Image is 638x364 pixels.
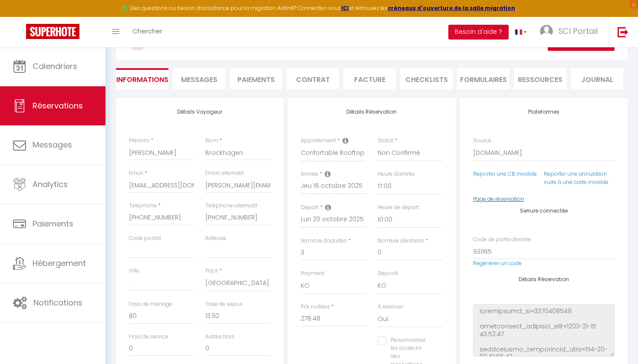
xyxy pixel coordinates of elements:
a: Reporter une CB invalide [473,170,537,177]
img: Super Booking [26,24,79,39]
a: créneaux d'ouverture de la salle migration [388,4,515,12]
span: Calendriers [33,61,77,72]
label: Deposit [378,269,398,278]
label: Nombre d'enfants [378,237,424,245]
label: Téléphone [129,202,157,210]
label: Taxe de séjour [205,300,243,308]
label: Heure d'arrivée [378,170,415,178]
label: Autres frais [205,333,234,341]
h4: Serrure connectée [473,208,615,214]
label: Code postal [129,234,161,243]
label: Pays [205,267,218,275]
img: ... [540,25,553,38]
span: Messages [33,139,72,150]
h4: Plateformes [473,109,615,115]
label: Nom [205,137,218,145]
a: ICI [341,4,349,12]
li: Facture [343,68,396,89]
label: Payment [301,269,324,278]
li: Ressources [514,68,566,89]
label: Téléphone alternatif [205,202,257,210]
label: Prénom [129,137,149,145]
li: Journal [571,68,623,89]
label: Statut [378,137,393,145]
label: Appartement [301,137,336,145]
a: Reporter une annulation suite à une carte invalide [544,170,608,186]
li: FORMULAIRES [457,68,510,89]
label: Adresse [205,234,226,243]
a: Page de réservation [473,195,524,203]
span: Chercher [132,26,162,36]
label: Prix nuitées [301,303,330,311]
label: Arrivée [301,170,318,178]
img: logout [618,26,628,37]
li: CHECKLISTS [400,68,453,89]
label: Ville [129,267,139,275]
h4: Détails Réservation [301,109,442,115]
span: Hébergement [33,258,86,269]
span: Messages [181,75,217,85]
label: Code de porte d'entrée [473,236,531,244]
a: Chercher [126,17,169,47]
button: Ouvrir le widget de chat LiveChat [7,3,33,30]
label: Source [473,137,491,145]
li: Informations [116,68,168,89]
span: Notifications [33,297,82,308]
label: Email [129,169,143,177]
span: Réservations [33,100,83,111]
h4: Détails Voyageur [129,109,270,115]
label: Heure de départ [378,203,419,212]
span: SCI Portail [559,26,598,36]
a: Regénérer un code [473,259,522,267]
label: Frais de service [129,333,168,341]
li: Paiements [230,68,282,89]
a: ... SCI Portail [533,17,608,47]
h4: Détails Réservation [473,276,615,282]
label: Nombre d'adultes [301,237,347,245]
label: Départ [301,203,319,212]
label: Frais de ménage [129,300,172,308]
span: Paiements [33,218,73,229]
li: Contrat [286,68,339,89]
span: Analytics [33,179,68,190]
button: Besoin d'aide ? [448,25,509,39]
label: A relancer [378,303,403,311]
label: Email alternatif [205,169,244,177]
